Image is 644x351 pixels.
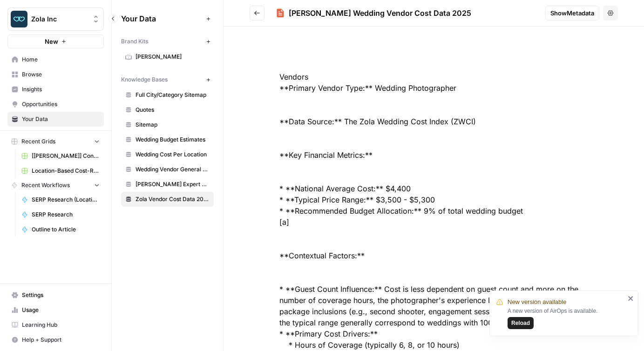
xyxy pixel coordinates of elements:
span: Your Data [121,13,203,24]
button: New [7,34,104,48]
span: Outline to Article [32,225,100,234]
span: Recent Workflows [21,181,70,189]
span: Wedding Budget Estimates [136,135,210,144]
a: Wedding Vendor General Sitemap [121,162,214,177]
a: [PERSON_NAME] Expert Advice Articles [121,177,214,192]
span: Zola Vendor Cost Data 2025 [136,195,210,203]
a: Browse [7,67,104,82]
span: [[PERSON_NAME]] Content Creation [32,152,100,160]
span: Knowledge Bases [121,75,168,84]
span: Opportunities [22,100,100,108]
span: [PERSON_NAME] Expert Advice Articles [136,180,210,189]
a: Usage [7,303,104,317]
span: SERP Research (Location) [32,196,100,204]
span: Help + Support [22,336,100,344]
a: Your Data [7,112,104,127]
span: Full City/Category Sitemap [136,91,210,99]
a: Settings [7,288,104,303]
a: Wedding Cost Per Location [121,147,214,162]
span: SERP Research [32,210,100,219]
a: Wedding Budget Estimates [121,132,214,147]
span: Recent Grids [21,137,55,146]
span: New version available [508,297,566,307]
span: Your Data [22,115,100,123]
a: Opportunities [7,97,104,112]
span: Wedding Cost Per Location [136,150,210,159]
a: Sitemap [121,117,214,132]
span: Reload [511,319,530,327]
a: SERP Research (Location) [17,192,104,207]
span: Location-Based Cost-Related Articles [32,167,100,175]
span: Usage [22,306,100,314]
span: New [45,37,58,46]
a: [PERSON_NAME] [121,49,214,64]
span: Browse [22,70,100,79]
button: Recent Grids [7,135,104,148]
button: Help + Support [7,332,104,347]
a: Quotes [121,102,214,117]
button: Reload [508,317,534,329]
a: SERP Research [17,207,104,222]
span: Sitemap [136,121,210,129]
a: Zola Vendor Cost Data 2025 [121,192,214,207]
a: Outline to Article [17,222,104,237]
a: Insights [7,82,104,97]
button: Go back [250,6,264,20]
button: Workspace: Zola Inc [7,7,104,31]
a: Learning Hub [7,317,104,332]
span: Zola Inc [31,14,88,24]
span: Quotes [136,106,210,114]
button: ShowMetadata [545,6,599,20]
div: [PERSON_NAME] Wedding Vendor Cost Data 2025 [289,7,471,19]
span: Show Metadata [550,8,594,18]
a: [[PERSON_NAME]] Content Creation [17,148,104,163]
a: Location-Based Cost-Related Articles [17,163,104,178]
span: Brand Kits [121,37,148,46]
img: Zola Inc Logo [11,11,27,27]
a: Full City/Category Sitemap [121,88,214,102]
span: Learning Hub [22,321,100,329]
button: close [628,295,634,302]
div: A new version of AirOps is available. [508,307,625,329]
span: [PERSON_NAME] [136,53,210,61]
span: Settings [22,291,100,299]
span: Home [22,55,100,64]
span: Insights [22,85,100,94]
button: Recent Workflows [7,178,104,192]
a: Home [7,52,104,67]
span: Wedding Vendor General Sitemap [136,165,210,174]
